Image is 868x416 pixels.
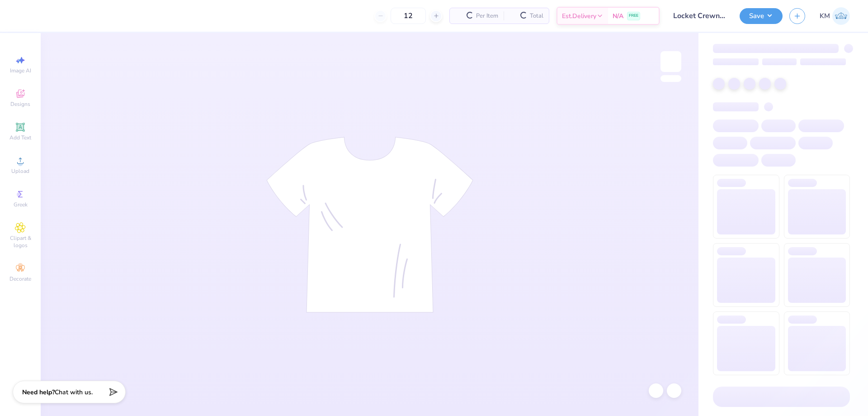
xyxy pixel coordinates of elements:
img: tee-skeleton.svg [266,137,473,313]
span: Designs [10,100,30,108]
input: – – [391,8,426,24]
span: Est. Delivery [562,11,596,21]
span: Per Item [476,11,498,21]
a: KM [820,7,850,25]
span: N/A [613,11,623,21]
span: Add Text [9,134,31,141]
span: FREE [629,13,638,19]
span: Chat with us. [55,388,93,397]
span: Greek [14,201,28,208]
span: Decorate [9,275,31,282]
span: Total [530,11,543,21]
input: Untitled Design [666,7,733,25]
span: Clipart & logos [5,234,36,249]
span: Image AI [10,67,31,74]
span: Upload [11,167,29,175]
strong: Need help? [22,388,55,397]
button: Save [740,8,783,24]
span: KM [820,11,830,21]
img: Karl Michael Narciza [832,7,850,25]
